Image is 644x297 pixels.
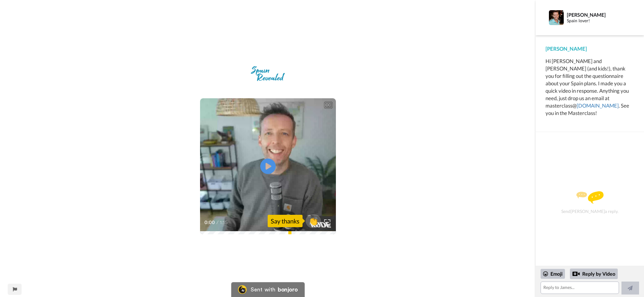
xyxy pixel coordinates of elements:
[216,219,219,226] span: /
[577,102,619,109] a: [DOMAIN_NAME]
[246,61,290,86] img: 06906c8b-eeae-4fc1-9b3e-93850d61b61a
[567,12,634,18] div: [PERSON_NAME]
[576,191,604,204] img: message.svg
[231,282,304,297] a: Bonjoro LogoSent withbonjoro
[572,270,580,278] div: Reply by Video
[567,18,634,23] div: Spain lover!
[324,219,330,226] img: Full screen
[549,10,564,25] img: Profile Image
[220,219,231,226] span: 1:15
[544,143,636,263] div: Send [PERSON_NAME] a reply.
[541,269,565,279] div: Emoji
[306,214,321,228] button: 👏
[306,216,321,226] span: 👏
[204,219,215,226] span: 0:00
[268,215,303,227] div: Say thanks
[251,287,275,292] div: Sent with
[238,285,246,294] img: Bonjoro Logo
[324,102,332,108] div: CC
[546,45,634,53] div: [PERSON_NAME]
[546,57,634,117] div: Hi [PERSON_NAME] and [PERSON_NAME] (and kids!), thank you for filling out the questionnaire about...
[278,287,298,292] div: bonjoro
[570,269,618,279] div: Reply by Video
